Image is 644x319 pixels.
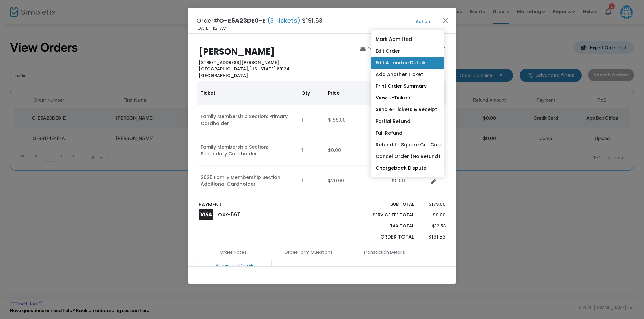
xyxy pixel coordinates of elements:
p: $191.53 [420,233,445,241]
b: [STREET_ADDRESS][PERSON_NAME] [US_STATE] 68124 [GEOGRAPHIC_DATA] [199,59,289,79]
p: PAYMENT [199,201,319,209]
p: Service Fee Total [357,212,414,218]
a: Order Notes [196,245,270,259]
p: $179.00 [420,201,445,208]
p: Sub total [357,201,414,208]
span: [GEOGRAPHIC_DATA], [199,66,249,72]
td: 1 [297,105,324,135]
span: O-E5A23DE0-E [219,16,266,25]
button: Close [441,16,450,25]
a: Refund to Square Gift Card [371,139,444,151]
a: Send e-Tickets & Receipt [371,104,444,115]
p: Order Total [357,233,414,241]
td: Family Membership Section: Secondary Cardholder [197,135,297,166]
h4: Order# $191.53 [196,16,322,25]
button: Action [404,18,444,25]
a: Cancel Order (No Refund) [371,151,444,162]
td: Family Membership Section: Primary Cardholder [197,105,297,135]
td: 1 [297,166,324,196]
td: $0.00 [388,166,428,196]
a: Add Another Ticket [371,69,444,80]
span: [DATE] 11:21 AM [196,25,226,32]
a: Print Order Summary [371,80,444,92]
td: 1 [297,135,324,166]
th: Ticket [197,81,297,105]
a: Order Form Questions [272,245,345,259]
p: Tax Total [357,223,414,229]
a: Mark Admitted [371,33,444,45]
td: $0.00 [324,135,388,166]
span: -5611 [228,211,241,218]
td: $159.00 [324,105,388,135]
span: XXXX [217,212,228,218]
a: [EMAIL_ADDRESS][DOMAIN_NAME] [366,47,446,53]
a: View e-Tickets [371,92,444,104]
p: $0.00 [420,212,445,218]
th: Qty [297,81,324,105]
a: Edit Attendee Details [371,57,444,69]
th: Price [324,81,388,105]
a: Transaction Details [347,245,421,259]
b: [PERSON_NAME] [199,46,275,58]
a: Partial Refund [371,115,444,127]
span: (3 Tickets) [266,16,302,25]
a: Admission Details [198,259,272,273]
div: Data table [197,81,447,196]
a: Full Refund [371,127,444,139]
p: $12.53 [420,223,445,229]
a: Edit Order [371,45,444,57]
a: Chargeback Dispute [371,162,444,174]
td: $20.00 [324,166,388,196]
td: 2025 Family Membership Section: Additional Cardholder [197,166,297,196]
